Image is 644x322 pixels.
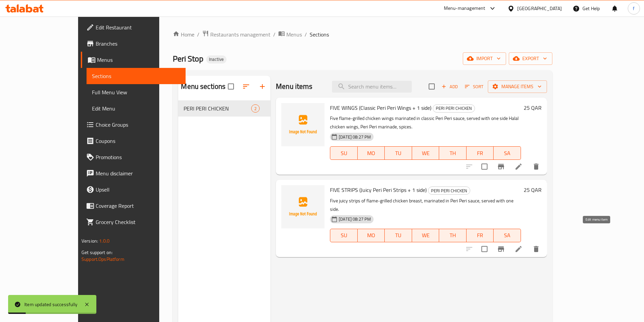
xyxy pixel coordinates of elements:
[210,30,270,39] span: Restaurants management
[252,105,259,112] span: 2
[184,104,251,113] div: PERI PERI CHICKEN
[412,146,439,160] button: WE
[81,237,98,245] span: Version:
[273,30,276,39] li: /
[494,146,521,160] button: SA
[428,187,470,195] span: PERI PERI CHICKEN
[96,202,180,210] span: Coverage Report
[206,55,226,64] div: Inactive
[96,121,180,129] span: Choice Groups
[96,23,180,31] span: Edit Restaurant
[336,216,374,222] span: [DATE] 08:27 PM
[524,185,542,195] h6: 25 QAR
[96,153,180,161] span: Promotions
[96,218,180,226] span: Grocery Checklist
[469,148,491,158] span: FR
[469,230,491,240] span: FR
[178,100,270,117] div: PERI PERI CHICKEN2
[467,146,494,160] button: FR
[254,78,270,95] button: Add section
[330,197,521,214] p: Five juicy strips of flame-grilled chicken breast, marinated in Peri Peri sauce, served with one ...
[178,98,270,119] nav: Menu sections
[514,54,547,63] span: export
[81,149,186,165] a: Promotions
[428,187,470,195] div: PERI PERI CHICKEN
[463,52,506,65] button: import
[463,81,485,92] button: Sort
[96,185,180,194] span: Upsell
[496,148,518,158] span: SA
[468,54,501,63] span: import
[96,137,180,145] span: Coupons
[224,79,238,94] span: Select all sections
[439,81,460,92] span: Add item
[206,56,226,62] span: Inactive
[358,146,385,160] button: MO
[97,56,180,64] span: Menus
[333,230,355,240] span: SU
[81,133,186,149] a: Coupons
[330,229,357,242] button: SU
[336,134,374,140] span: [DATE] 08:27 PM
[87,68,186,84] a: Sections
[81,19,186,35] a: Edit Restaurant
[633,5,635,12] span: f
[385,229,412,242] button: TU
[24,301,77,308] div: Item updated successfully
[238,78,254,95] span: Sort sections
[333,148,355,158] span: SU
[96,40,180,48] span: Branches
[286,30,302,39] span: Menus
[439,81,460,92] button: Add
[330,103,431,113] span: FIVE WINGS (Classic Peri Peri Wings + 1 side)
[87,100,186,117] a: Edit Menu
[330,114,521,131] p: Five flame-grilled chicken wings marinated in classic Peri Peri sauce, served with one side Halal...
[87,84,186,100] a: Full Menu View
[387,148,409,158] span: TU
[517,5,562,12] div: [GEOGRAPHIC_DATA]
[330,146,357,160] button: SU
[197,30,199,39] li: /
[276,81,313,92] h2: Menu items
[494,229,521,242] button: SA
[412,229,439,242] button: WE
[81,198,186,214] a: Coverage Report
[493,158,509,175] button: Branch-specific-item
[493,82,542,91] span: Manage items
[433,104,475,113] div: PERI PERI CHICKEN
[477,159,492,174] span: Select to update
[81,35,186,52] a: Branches
[92,104,180,113] span: Edit Menu
[92,72,180,80] span: Sections
[460,81,488,92] span: Sort items
[305,30,307,39] li: /
[528,241,544,257] button: delete
[442,230,464,240] span: TH
[360,230,382,240] span: MO
[81,255,124,264] a: Support.OpsPlatform
[509,52,552,65] button: export
[488,80,547,93] button: Manage items
[440,83,459,91] span: Add
[81,117,186,133] a: Choice Groups
[515,163,523,171] a: Edit menu item
[251,104,260,113] div: items
[81,214,186,230] a: Grocery Checklist
[310,30,329,39] span: Sections
[332,81,412,93] input: search
[433,104,475,112] span: PERI PERI CHICKEN
[496,230,518,240] span: SA
[278,30,302,39] a: Menus
[439,229,467,242] button: TH
[415,230,437,240] span: WE
[281,103,325,146] img: FIVE WINGS (Classic Peri Peri Wings + 1 side)
[385,146,412,160] button: TU
[524,103,542,113] h6: 25 QAR
[465,83,483,91] span: Sort
[330,185,427,195] span: FIVE STRIPS (Juicy Peri Peri Strips + 1 side)
[439,146,467,160] button: TH
[92,88,180,96] span: Full Menu View
[444,4,485,13] div: Menu-management
[96,169,180,177] span: Menu disclaimer
[173,30,552,39] nav: breadcrumb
